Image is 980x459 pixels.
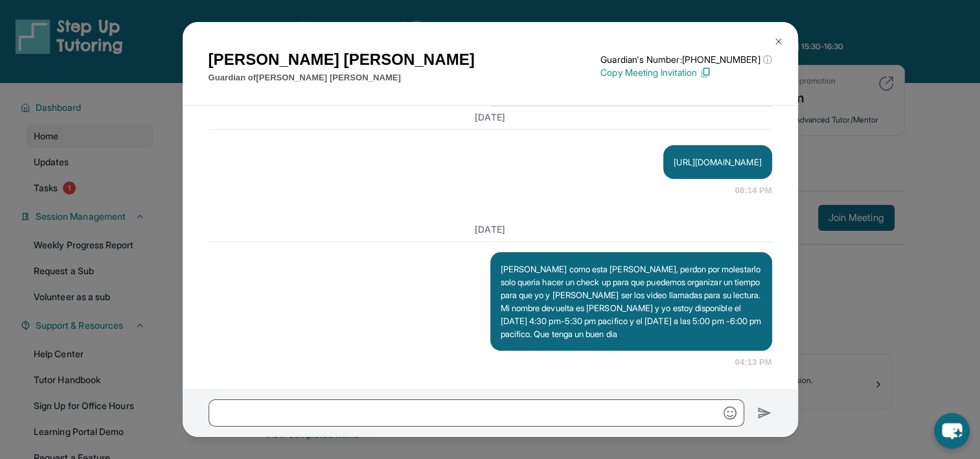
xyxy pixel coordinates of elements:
[700,67,711,78] img: Copy Icon
[674,156,761,169] p: [URL][DOMAIN_NAME]
[762,53,771,66] span: ⓘ
[600,53,771,66] p: Guardian's Number: [PHONE_NUMBER]
[209,71,475,84] p: Guardian of [PERSON_NAME] [PERSON_NAME]
[501,263,762,340] p: [PERSON_NAME] como esta [PERSON_NAME], perdon por molestarlo solo queria hacer un check up para q...
[773,36,784,47] img: Close Icon
[724,406,736,419] img: Emoji
[735,356,772,369] span: 04:13 PM
[209,111,772,124] h3: [DATE]
[209,223,772,236] h3: [DATE]
[209,48,475,71] h1: [PERSON_NAME] [PERSON_NAME]
[600,66,771,79] p: Copy Meeting Invitation
[735,184,772,197] span: 08:14 PM
[934,413,970,449] button: chat-button
[757,405,772,421] img: Send icon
